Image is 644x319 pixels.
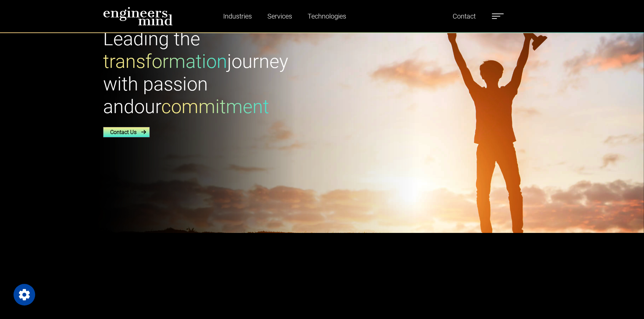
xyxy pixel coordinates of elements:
[161,96,269,118] span: commitment
[103,127,150,137] a: Contact Us
[220,8,255,24] a: Industries
[103,7,173,26] img: logo
[103,50,227,73] span: transformation
[265,8,295,24] a: Services
[305,8,349,24] a: Technologies
[103,28,318,118] h1: Leading the journey with passion and our
[450,8,478,24] a: Contact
